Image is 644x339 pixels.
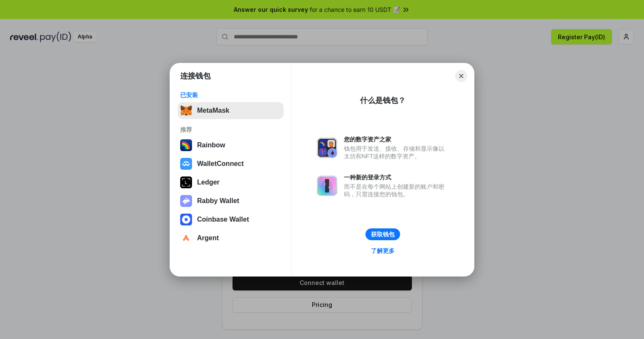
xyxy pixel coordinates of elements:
div: 推荐 [180,126,281,133]
img: svg+xml,%3Csvg%20width%3D%2228%22%20height%3D%2228%22%20viewBox%3D%220%200%2028%2028%22%20fill%3D... [180,158,192,170]
button: Coinbase Wallet [178,211,284,228]
button: WalletConnect [178,155,284,172]
button: Ledger [178,174,284,191]
button: Close [455,70,467,82]
img: svg+xml,%3Csvg%20width%3D%22120%22%20height%3D%22120%22%20viewBox%3D%220%200%20120%20120%22%20fil... [180,139,192,151]
div: 一种新的登录方式 [344,174,449,181]
img: svg+xml,%3Csvg%20width%3D%2228%22%20height%3D%2228%22%20viewBox%3D%220%200%2028%2028%22%20fill%3D... [180,214,192,225]
button: Argent [178,230,284,247]
img: svg+xml,%3Csvg%20xmlns%3D%22http%3A%2F%2Fwww.w3.org%2F2000%2Fsvg%22%20fill%3D%22none%22%20viewBox... [317,176,337,196]
button: MetaMask [178,102,284,119]
img: svg+xml,%3Csvg%20fill%3D%22none%22%20height%3D%2233%22%20viewBox%3D%220%200%2035%2033%22%20width%... [180,105,192,117]
div: Argent [197,234,219,242]
img: svg+xml,%3Csvg%20width%3D%2228%22%20height%3D%2228%22%20viewBox%3D%220%200%2028%2028%22%20fill%3D... [180,232,192,244]
div: 什么是钱包？ [360,95,406,106]
img: svg+xml,%3Csvg%20xmlns%3D%22http%3A%2F%2Fwww.w3.org%2F2000%2Fsvg%22%20fill%3D%22none%22%20viewBox... [317,138,337,158]
div: 了解更多 [371,247,395,255]
div: Coinbase Wallet [197,216,249,223]
div: 您的数字资产之家 [344,136,449,143]
img: svg+xml,%3Csvg%20xmlns%3D%22http%3A%2F%2Fwww.w3.org%2F2000%2Fsvg%22%20width%3D%2228%22%20height%3... [180,176,192,188]
h1: 连接钱包 [180,71,211,81]
div: 获取钱包 [371,231,395,238]
div: Ledger [197,179,219,186]
button: 获取钱包 [365,228,400,240]
div: Rainbow [197,141,225,149]
div: 而不是在每个网站上创建新的账户和密码，只需连接您的钱包。 [344,183,449,198]
div: MetaMask [197,107,229,114]
img: svg+xml,%3Csvg%20xmlns%3D%22http%3A%2F%2Fwww.w3.org%2F2000%2Fsvg%22%20fill%3D%22none%22%20viewBox... [180,195,192,207]
div: 已安装 [180,91,281,99]
button: Rainbow [178,137,284,154]
div: Rabby Wallet [197,197,239,205]
div: WalletConnect [197,160,244,168]
div: 钱包用于发送、接收、存储和显示像以太坊和NFT这样的数字资产。 [344,145,449,160]
button: Rabby Wallet [178,193,284,209]
a: 了解更多 [366,245,400,256]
